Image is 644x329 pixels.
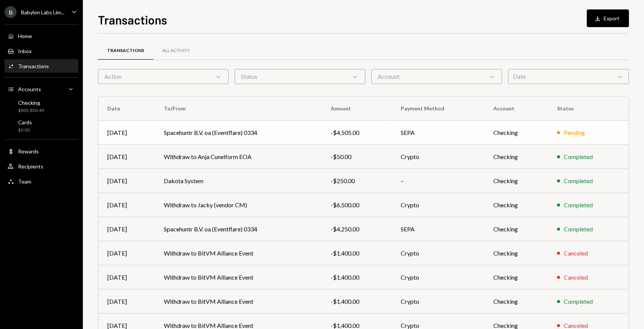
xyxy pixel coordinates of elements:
[18,48,32,54] div: Inbox
[155,217,322,241] td: Spacehuntr B.V. oa (Eventflare) 0334
[5,29,78,43] a: Home
[564,176,593,185] div: Completed
[107,176,146,185] div: [DATE]
[564,249,588,258] div: Canceled
[331,128,383,137] div: -$4,505.00
[508,69,629,84] div: Date
[392,265,484,289] td: Crypto
[5,174,78,188] a: Team
[18,86,41,92] div: Accounts
[18,163,43,170] div: Recipients
[18,148,39,155] div: Rewards
[371,69,502,84] div: Account
[5,6,17,18] div: B
[331,200,383,210] div: -$6,500.00
[5,117,78,135] a: Cards$0.00
[331,249,383,258] div: -$1,400.00
[392,121,484,145] td: SEPA
[484,193,548,217] td: Checking
[155,145,322,169] td: Withdraw to Anja Cuneiform EOA
[564,128,585,137] div: Pending
[484,217,548,241] td: Checking
[331,225,383,234] div: -$4,250.00
[322,96,392,121] th: Amount
[107,273,146,282] div: [DATE]
[392,169,484,193] td: –
[107,225,146,234] div: [DATE]
[331,176,383,185] div: -$250.00
[392,217,484,241] td: SEPA
[484,121,548,145] td: Checking
[107,249,146,258] div: [DATE]
[392,96,484,121] th: Payment Method
[18,127,32,133] div: $0.00
[98,12,167,27] h1: Transactions
[162,47,190,54] div: All Activity
[18,33,32,39] div: Home
[564,152,593,161] div: Completed
[155,193,322,217] td: Withdraw to Jacky (vendor CM)
[548,96,629,121] th: Status
[107,297,146,306] div: [DATE]
[5,82,78,96] a: Accounts
[564,273,588,282] div: Canceled
[155,265,322,289] td: Withdraw to BitVM Alliance Event
[18,63,49,69] div: Transactions
[155,169,322,193] td: Dakota System
[331,297,383,306] div: -$1,400.00
[564,297,593,306] div: Completed
[5,97,78,115] a: Checking$805,850.49
[155,241,322,265] td: Withdraw to BitVM Alliance Event
[392,289,484,314] td: Crypto
[235,69,365,84] div: Status
[18,178,31,185] div: Team
[98,69,229,84] div: Action
[5,44,78,58] a: Inbox
[484,145,548,169] td: Checking
[155,289,322,314] td: Withdraw to BitVM Alliance Event
[155,121,322,145] td: Spacehuntr B.V. oa (Eventflare) 0334
[484,169,548,193] td: Checking
[484,241,548,265] td: Checking
[392,193,484,217] td: Crypto
[484,289,548,314] td: Checking
[18,119,32,125] div: Cards
[107,200,146,210] div: [DATE]
[5,144,78,158] a: Rewards
[153,41,199,60] a: All Activity
[107,128,146,137] div: [DATE]
[587,9,629,27] button: Export
[5,159,78,173] a: Recipients
[18,107,44,114] div: $805,850.49
[98,96,155,121] th: Date
[155,96,322,121] th: To/From
[21,9,64,15] div: Babylon Labs Lim...
[564,200,593,210] div: Completed
[107,152,146,161] div: [DATE]
[331,273,383,282] div: -$1,400.00
[98,41,153,60] a: Transactions
[331,152,383,161] div: -$50.00
[107,47,144,54] div: Transactions
[392,145,484,169] td: Crypto
[564,225,593,234] div: Completed
[392,241,484,265] td: Crypto
[484,96,548,121] th: Account
[484,265,548,289] td: Checking
[5,59,78,73] a: Transactions
[18,99,44,106] div: Checking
